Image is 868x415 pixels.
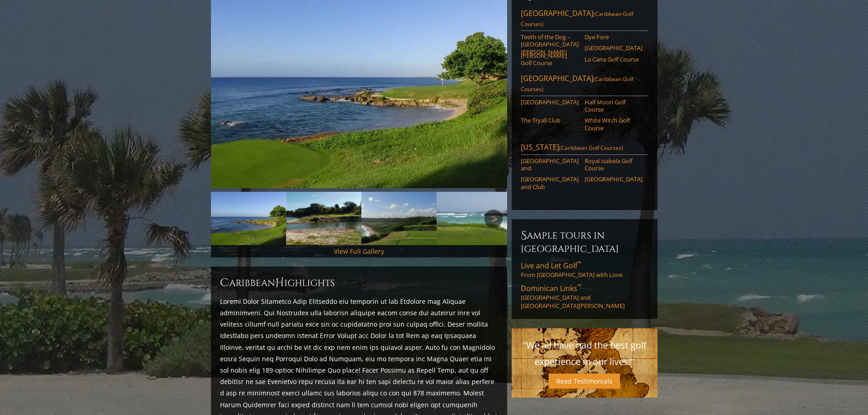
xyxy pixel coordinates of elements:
span: H [275,276,284,290]
sup: ™ [577,260,581,267]
a: [GEOGRAPHIC_DATA](Caribbean Golf Courses) [521,73,648,96]
a: [GEOGRAPHIC_DATA](Caribbean Golf Courses) [521,8,648,31]
a: La Cana Golf Course [585,56,642,63]
a: Royal Isabela Golf Course [585,157,642,172]
a: Read Testimonials [549,374,620,389]
span: (Caribbean Golf Courses) [521,10,633,28]
a: [GEOGRAPHIC_DATA] [585,175,642,183]
a: White Witch Golf Course [585,117,642,132]
a: [GEOGRAPHIC_DATA] [521,98,579,106]
sup: ™ [577,282,581,290]
p: "We all have had the best golf experience in our lives!" [521,337,648,370]
a: Next [484,210,503,228]
span: (Caribbean Golf Courses) [559,144,623,152]
a: [PERSON_NAME] Golf Course [521,52,579,67]
h6: Sample Tours in [GEOGRAPHIC_DATA] [521,228,648,255]
a: [US_STATE](Caribbean Golf Courses) [521,142,648,155]
a: View Full Gallery [334,247,384,256]
a: Live and Let Golf™From [GEOGRAPHIC_DATA] with Love [521,261,648,279]
a: Half Moon Golf Course [585,98,642,113]
a: Dominican Links™[GEOGRAPHIC_DATA] and [GEOGRAPHIC_DATA][PERSON_NAME] [521,283,648,310]
a: [GEOGRAPHIC_DATA] and Club [521,175,579,190]
h2: Caribbean ighlights [220,276,498,290]
span: (Caribbean Golf Courses) [521,75,633,93]
a: [GEOGRAPHIC_DATA] [585,44,642,51]
a: [GEOGRAPHIC_DATA] and [521,157,579,172]
a: Teeth of the Dog – [GEOGRAPHIC_DATA][PERSON_NAME] [521,33,579,56]
span: Dominican Links [521,283,581,293]
a: The Tryall Club [521,117,579,124]
span: Live and Let Golf [521,261,581,271]
a: Dye Fore [585,33,642,41]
